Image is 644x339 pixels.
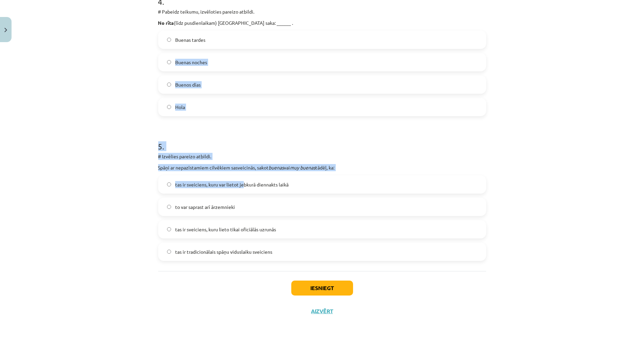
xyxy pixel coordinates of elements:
[175,36,205,43] span: Buenas tardes
[175,248,272,255] span: tas ir tradicionālais spāņu viduslaiku sveiciens
[290,164,316,171] em: muy buenas
[158,164,486,171] p: Spāņi ar nepazīstamiem cilvēkiem sasveicinās, sakot vai tādēļ, ka:
[158,8,486,15] p: # Pabeidz teikumu, izvēloties pareizo atbildi.
[167,182,171,187] input: tas ir sveiciens, kuru var lietot jebkurā diennakts laikā
[167,205,171,209] input: to var saprast arī ārzemnieki
[175,226,276,233] span: tas ir sveiciens, kuru lieto tikai oficiālās uzrunās
[175,203,235,211] span: to var saprast arī ārzemnieki
[309,308,335,315] button: Aizvērt
[167,105,171,109] input: Hola
[167,250,171,254] input: tas ir tradicionālais spāņu viduslaiku sveiciens
[158,20,174,26] strong: No rīta
[175,81,201,88] span: Buenos días
[175,181,289,188] span: tas ir sveiciens, kuru var lietot jebkurā diennakts laikā
[175,59,207,66] span: Buenas noches
[167,60,171,65] input: Buenas noches
[175,104,185,111] span: Hola
[167,83,171,87] input: Buenos días
[167,38,171,42] input: Buenas tardes
[158,130,486,151] h1: 5 .
[167,227,171,232] input: tas ir sveiciens, kuru lieto tikai oficiālās uzrunās
[269,164,284,171] em: buenas
[158,153,486,160] p: # Izvēlies pareizo atbildi.
[158,19,486,26] p: (līdz pusdienlaikam) [GEOGRAPHIC_DATA] saka: ______ .
[4,28,7,32] img: icon-close-lesson-0947bae3869378f0d4975bcd49f059093ad1ed9edebbc8119c70593378902aed.svg
[291,281,353,296] button: Iesniegt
